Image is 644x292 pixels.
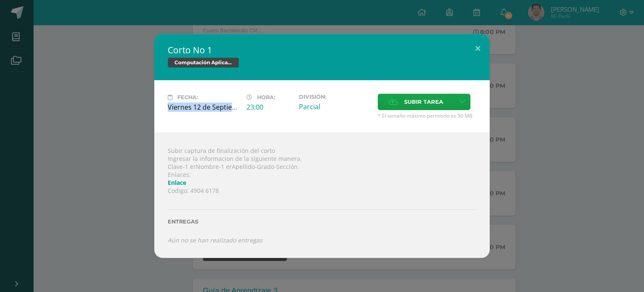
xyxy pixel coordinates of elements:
[378,112,476,119] span: * El tamaño máximo permitido es 50 MB
[168,236,262,244] i: Aún no se han realizado entregas
[168,218,476,225] label: Entregas
[154,133,490,258] div: Subir captura de finalización del corto Ingresar la informacion de la siguiente manera. Clave-1 e...
[299,94,371,100] label: División:
[299,102,371,111] div: Parcial
[247,103,292,112] div: 23:00
[168,179,186,187] a: Enlace
[404,94,443,110] span: Subir tarea
[257,94,275,100] span: Hora:
[177,94,198,100] span: Fecha:
[466,34,490,63] button: Close (Esc)
[168,58,239,68] span: Computación Aplicada (Informática)
[168,44,476,56] h2: Corto No 1
[168,103,240,112] div: Viernes 12 de Septiembre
